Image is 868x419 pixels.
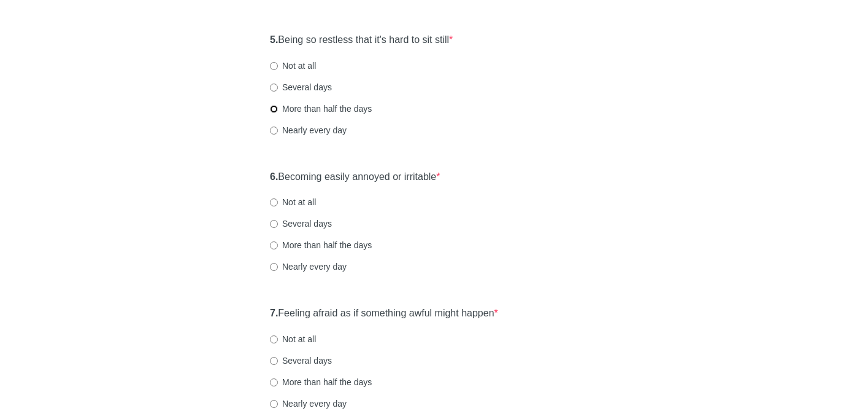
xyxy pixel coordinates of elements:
label: More than half the days [270,376,372,388]
label: Nearly every day [270,124,347,136]
input: Nearly every day [270,263,278,271]
label: More than half the days [270,239,372,251]
input: More than half the days [270,241,278,249]
strong: 6. [270,171,278,182]
label: Not at all [270,333,316,345]
label: More than half the days [270,103,372,115]
label: Nearly every day [270,397,347,410]
strong: 7. [270,308,278,318]
input: Not at all [270,62,278,70]
input: Not at all [270,198,278,206]
label: Nearly every day [270,260,347,273]
label: Not at all [270,60,316,72]
input: Not at all [270,335,278,343]
label: Several days [270,354,332,367]
label: Not at all [270,196,316,208]
input: Nearly every day [270,127,278,135]
label: Being so restless that it's hard to sit still [270,33,453,47]
label: Becoming easily annoyed or irritable [270,170,440,184]
label: Feeling afraid as if something awful might happen [270,307,498,321]
input: Several days [270,220,278,228]
label: Several days [270,217,332,230]
input: Several days [270,357,278,365]
input: Nearly every day [270,400,278,408]
strong: 5. [270,34,278,45]
input: More than half the days [270,105,278,113]
label: Several days [270,81,332,93]
input: More than half the days [270,378,278,386]
input: Several days [270,84,278,92]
